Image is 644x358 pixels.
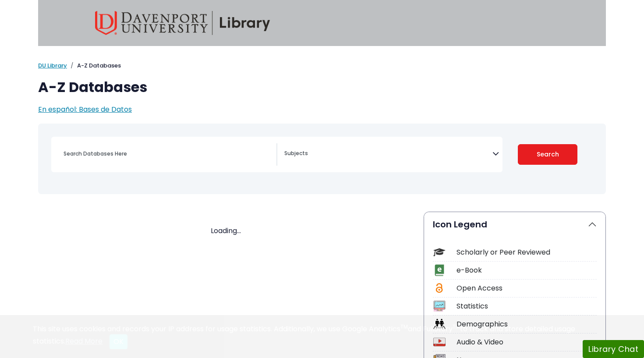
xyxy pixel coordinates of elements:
nav: Search filters [38,124,606,194]
a: Read More [65,336,103,346]
div: Loading... [38,226,413,236]
div: Scholarly or Peer Reviewed [456,247,597,258]
a: DU Library [38,61,67,70]
li: A-Z Databases [67,61,121,70]
div: e-Book [456,265,597,276]
img: Icon Open Access [434,282,445,294]
button: Close [110,334,127,349]
img: Davenport University Library [95,11,270,35]
textarea: Search [284,151,492,158]
h1: A-Z Databases [38,79,606,96]
nav: breadcrumb [38,61,606,70]
button: Library Chat [583,340,644,358]
input: Search database by title or keyword [58,147,276,160]
button: Icon Legend [424,212,605,237]
img: Icon e-Book [433,264,445,276]
img: Icon Statistics [433,300,445,312]
sup: TM [453,323,460,330]
img: Icon Scholarly or Peer Reviewed [433,246,445,258]
div: This site uses cookies and records your IP address for usage statistics. Additionally, we use Goo... [33,324,611,349]
sup: TM [400,323,408,330]
a: En español: Bases de Datos [38,104,132,114]
div: Statistics [456,301,597,312]
button: Submit for Search Results [518,144,578,165]
div: Open Access [456,283,597,294]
